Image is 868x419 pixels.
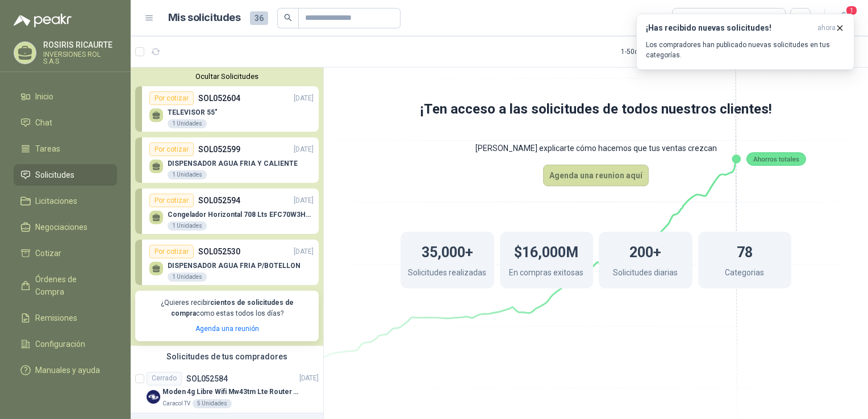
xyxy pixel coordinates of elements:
p: DISPENSADOR AGUA FRIA Y CALIENTE [168,160,298,167]
p: [DATE] [294,144,314,155]
div: Cerrado [147,372,182,386]
span: Licitaciones [35,195,77,207]
a: Solicitudes [14,164,117,186]
div: Todas [679,12,703,24]
span: Remisiones [35,312,77,324]
p: ROSIRIS RICAURTE [43,41,117,49]
a: Chat [14,112,117,133]
a: Agenda una reunión [195,325,259,333]
span: Solicitudes [35,169,74,181]
div: Por cotizar [149,245,194,258]
p: En compras exitosas [509,266,583,282]
p: [DATE] [299,373,319,384]
a: CerradoSOL052584[DATE] Company LogoModen 4g Libre Wifi Mw43tm Lte Router Móvil Internet 5ghzCarac... [131,367,323,413]
h1: $16,000M [514,238,578,263]
p: SOL052584 [186,375,228,383]
p: SOL052604 [198,92,240,104]
span: Tareas [35,143,60,155]
h1: Mis solicitudes [168,10,241,26]
span: 36 [250,11,268,25]
div: Por cotizar [149,143,194,156]
a: Inicio [14,86,117,107]
span: Negociaciones [35,221,87,233]
a: Por cotizarSOL052530[DATE] DISPENSADOR AGUA FRIA P/BOTELLON1 Unidades [135,240,319,285]
p: SOL052530 [198,245,240,258]
a: Por cotizarSOL052594[DATE] Congelador Horizontal 708 Lts EFC70W3HTW Blanco Modelo EFC70W3HTW Códi... [135,188,319,234]
span: Órdenes de Compra [35,273,106,298]
span: Cotizar [35,247,61,259]
a: Licitaciones [14,190,117,212]
a: Remisiones [14,307,117,329]
span: 1 [845,5,858,16]
a: Órdenes de Compra [14,269,117,303]
a: Negociaciones [14,216,117,238]
span: Inicio [35,90,53,103]
p: TELEVISOR 55" [168,108,218,116]
div: Ocultar SolicitudesPor cotizarSOL052604[DATE] TELEVISOR 55"1 UnidadesPor cotizarSOL052599[DATE] D... [131,68,323,346]
div: Por cotizar [149,194,194,207]
a: Tareas [14,138,117,160]
div: 1 Unidades [168,119,207,128]
div: Solicitudes de tus compradores [131,346,323,367]
a: Manuales y ayuda [14,359,117,381]
span: search [284,14,292,22]
p: SOL052594 [198,194,240,207]
p: Solicitudes diarias [613,266,678,282]
a: Cotizar [14,242,117,264]
p: Los compradores han publicado nuevas solicitudes en tus categorías. [646,40,845,60]
p: INVERSIONES ROL S.A.S [43,51,117,65]
span: ahora [817,23,836,33]
h1: 78 [737,238,753,263]
a: Por cotizarSOL052604[DATE] TELEVISOR 55"1 Unidades [135,86,319,132]
p: [DATE] [294,93,314,104]
b: cientos de solicitudes de compra [171,299,294,317]
div: 1 Unidades [168,273,207,282]
p: Congelador Horizontal 708 Lts EFC70W3HTW Blanco Modelo EFC70W3HTW Código 501967 [168,211,314,219]
div: 1 Unidades [168,170,207,179]
div: 1 Unidades [168,221,207,231]
p: DISPENSADOR AGUA FRIA P/BOTELLON [168,262,301,270]
h1: 200+ [629,238,661,263]
button: Ocultar Solicitudes [135,72,319,81]
p: Caracol TV [162,399,190,408]
button: ¡Has recibido nuevas solicitudes!ahora Los compradores han publicado nuevas solicitudes en tus ca... [636,14,854,70]
p: Solicitudes realizadas [408,266,486,282]
span: Configuración [35,338,85,350]
img: Company Logo [147,390,160,404]
p: Categorias [725,266,764,282]
span: Manuales y ayuda [35,364,100,376]
div: 5 Unidades [193,399,232,408]
button: Agenda una reunion aquí [543,165,649,186]
a: Configuración [14,333,117,355]
a: Por cotizarSOL052599[DATE] DISPENSADOR AGUA FRIA Y CALIENTE1 Unidades [135,137,319,183]
span: Chat [35,116,52,129]
p: [DATE] [294,246,314,257]
p: [DATE] [294,195,314,206]
h3: ¡Has recibido nuevas solicitudes! [646,23,813,33]
div: 1 - 50 de 89 [621,43,687,61]
img: Logo peakr [14,14,72,27]
div: Por cotizar [149,91,194,105]
h1: 35,000+ [422,238,473,263]
button: 1 [834,8,854,28]
p: ¿Quieres recibir como estas todos los días? [142,298,312,319]
p: Moden 4g Libre Wifi Mw43tm Lte Router Móvil Internet 5ghz [162,387,304,397]
p: SOL052599 [198,143,240,156]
